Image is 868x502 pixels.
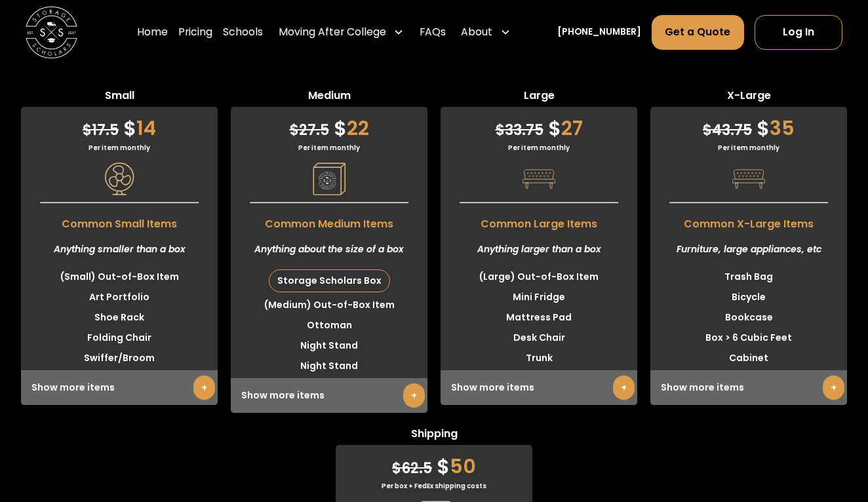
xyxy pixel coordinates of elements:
div: 50 [336,445,532,481]
span: Large [441,88,637,107]
li: Cabinet [650,348,847,368]
a: Pricing [178,14,212,50]
li: Box > 6 Cubic Feet [650,328,847,348]
li: Swiffer/Broom [21,348,218,368]
a: + [823,376,844,400]
div: About [461,24,492,40]
img: Pricing Category Icon [313,163,345,195]
div: Per box + FedEx shipping costs [336,481,532,491]
span: 17.5 [83,120,119,140]
img: Pricing Category Icon [103,163,136,195]
span: $ [703,120,712,140]
li: Trash Bag [650,267,847,287]
span: $ [83,120,92,140]
div: Moving After College [279,24,386,40]
li: (Small) Out-of-Box Item [21,267,218,287]
div: Storage Scholars Box [269,270,389,292]
span: 27.5 [290,120,329,140]
a: + [403,383,425,408]
a: home [26,7,77,58]
img: Pricing Category Icon [523,163,555,195]
a: Schools [223,14,263,50]
div: Moving After College [273,14,409,50]
span: $ [334,114,347,142]
span: $ [437,452,450,480]
li: Desk Chair [441,328,637,348]
li: Mini Fridge [441,287,637,307]
li: Night Stand [231,336,427,356]
span: $ [290,120,299,140]
div: Per item monthly [650,143,847,153]
div: Show more items [441,370,637,405]
span: Common X-Large Items [650,210,847,232]
span: Common Large Items [441,210,637,232]
span: $ [123,114,136,142]
img: Pricing Category Icon [732,163,765,195]
span: X-Large [650,88,847,107]
div: Anything smaller than a box [21,232,218,267]
li: (Medium) Out-of-Box Item [231,295,427,315]
span: Common Small Items [21,210,218,232]
span: 62.5 [392,458,432,478]
div: Per item monthly [231,143,427,153]
span: Small [21,88,218,107]
span: Medium [231,88,427,107]
div: Per item monthly [21,143,218,153]
li: Shoe Rack [21,307,218,328]
li: (Large) Out-of-Box Item [441,267,637,287]
span: $ [548,114,561,142]
li: Art Portfolio [21,287,218,307]
a: FAQs [420,14,446,50]
a: Log In [755,15,842,50]
a: + [613,376,635,400]
a: Get a Quote [652,15,744,50]
div: 14 [21,107,218,143]
span: $ [757,114,770,142]
div: About [456,14,515,50]
div: Show more items [650,370,847,405]
li: Trunk [441,348,637,368]
div: 27 [441,107,637,143]
div: 22 [231,107,427,143]
li: Ottoman [231,315,427,336]
div: Show more items [231,378,427,413]
span: $ [496,120,505,140]
li: Bookcase [650,307,847,328]
a: [PHONE_NUMBER] [557,26,641,39]
div: Anything larger than a box [441,232,637,267]
span: 33.75 [496,120,543,140]
div: 35 [650,107,847,143]
img: Storage Scholars main logo [26,7,77,58]
span: 43.75 [703,120,752,140]
span: $ [392,458,401,478]
div: Anything about the size of a box [231,232,427,267]
a: Home [137,14,168,50]
div: Show more items [21,370,218,405]
span: Common Medium Items [231,210,427,232]
span: Shipping [336,426,532,445]
div: Furniture, large appliances, etc [650,232,847,267]
li: Mattress Pad [441,307,637,328]
a: + [193,376,215,400]
li: Night Stand [231,356,427,376]
div: Per item monthly [441,143,637,153]
li: Bicycle [650,287,847,307]
li: Folding Chair [21,328,218,348]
